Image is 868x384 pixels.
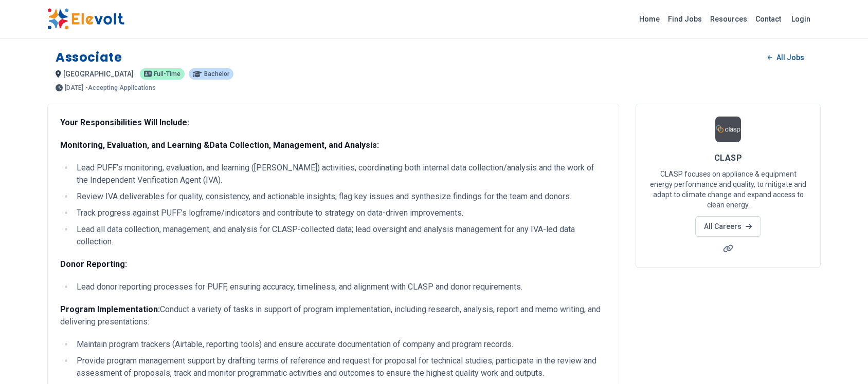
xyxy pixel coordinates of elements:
a: Contact [751,11,785,27]
a: Login [785,9,817,29]
strong: Donor Reporting: [60,259,127,269]
strong: Your Responsibilities Will Include: [60,118,189,127]
li: Review IVA deliverables for quality, consistency, and actionable insights; flag key issues and sy... [74,190,606,203]
span: [DATE] [65,85,83,91]
p: CLASP focuses on appliance & equipment energy performance and quality, to mitigate and adapt to c... [648,169,808,210]
span: [GEOGRAPHIC_DATA] [63,70,134,78]
strong: Monitoring, Evaluation, and Learning & [60,140,209,150]
img: CLASP [715,117,741,142]
a: All Jobs [759,50,812,65]
li: Provide program management support by drafting terms of reference and request for proposal for te... [74,355,606,379]
li: Lead donor reporting processes for PUFF, ensuring accuracy, timeliness, and alignment with CLASP ... [74,281,606,293]
li: Maintain program trackers (Airtable, reporting tools) and ensure accurate documentation of compan... [74,338,606,351]
img: Elevolt [47,8,124,30]
span: CLASP [714,153,742,163]
a: Home [635,11,664,27]
a: All Careers [695,216,761,237]
li: Track progress against PUFF’s logframe/indicators and contribute to strategy on data-driven impro... [74,207,606,219]
span: Bachelor [204,71,229,77]
strong: Program Implementation: [60,304,160,314]
strong: Data Collection, Management, and Analysis: [209,140,379,150]
h1: Associate [56,49,122,66]
a: Find Jobs [664,11,706,27]
a: Resources [706,11,751,27]
li: Lead all data collection, management, and analysis for CLASP-collected data; lead oversight and a... [74,223,606,248]
p: Conduct a variety of tasks in support of program implementation, including research, analysis, re... [60,303,606,328]
span: Full-time [154,71,180,77]
p: - Accepting Applications [85,85,156,91]
li: Lead PUFF’s monitoring, evaluation, and learning ([PERSON_NAME]) activities, coordinating both in... [74,162,606,186]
